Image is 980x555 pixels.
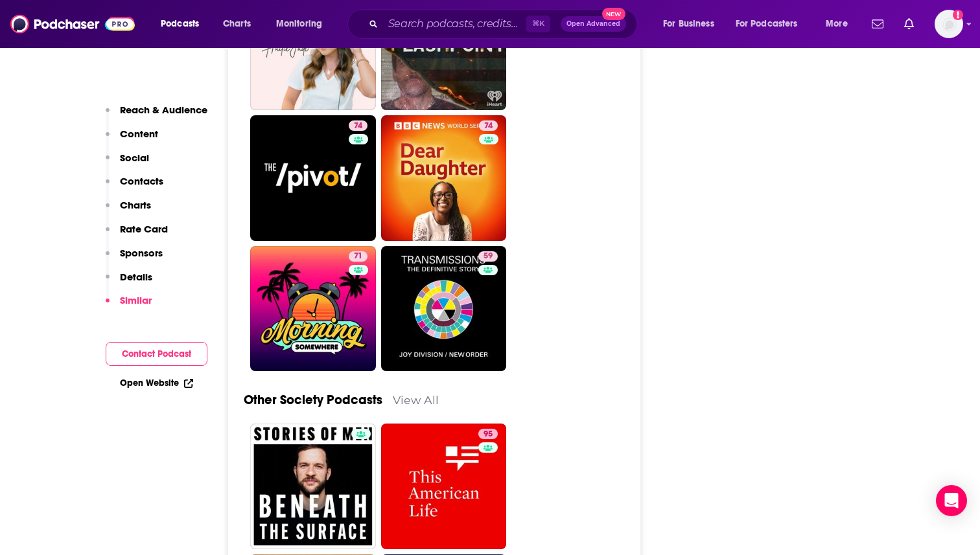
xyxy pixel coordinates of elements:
[223,15,251,33] span: Charts
[826,15,848,33] span: More
[267,14,339,34] button: open menu
[383,14,526,34] input: Search podcasts, credits, & more...
[120,271,152,283] p: Details
[106,128,158,152] button: Content
[602,8,625,20] span: New
[244,392,382,408] a: Other Society Podcasts
[120,247,163,259] p: Sponsors
[899,13,919,35] a: Show notifications dropdown
[953,10,963,20] svg: Add a profile image
[381,246,507,372] a: 59
[526,16,550,32] span: ⌘ K
[381,115,507,241] a: 74
[566,21,620,27] span: Open Advanced
[250,246,376,372] a: 71
[120,175,163,187] p: Contacts
[354,250,362,263] span: 71
[120,223,168,235] p: Rate Card
[393,393,439,407] a: View All
[484,428,493,441] span: 95
[484,120,493,133] span: 74
[106,271,152,295] button: Details
[106,104,207,128] button: Reach & Audience
[935,10,963,38] button: Show profile menu
[106,152,149,176] button: Social
[349,120,367,131] a: 74
[106,199,151,223] button: Charts
[215,14,259,34] a: Charts
[654,14,730,34] button: open menu
[727,14,817,34] button: open menu
[360,9,649,39] div: Search podcasts, credits, & more...
[478,429,498,439] a: 95
[349,251,367,262] a: 71
[10,12,135,36] img: Podchaser - Follow, Share and Rate Podcasts
[663,15,714,33] span: For Business
[867,13,889,35] a: Show notifications dropdown
[161,15,199,33] span: Podcasts
[484,250,493,263] span: 59
[817,14,864,34] button: open menu
[736,15,798,33] span: For Podcasters
[120,294,152,306] p: Similar
[936,485,967,516] div: Open Intercom Messenger
[276,15,322,33] span: Monitoring
[106,175,163,199] button: Contacts
[106,223,168,247] button: Rate Card
[935,10,963,38] img: User Profile
[120,104,207,116] p: Reach & Audience
[561,16,626,32] button: Open AdvancedNew
[120,378,193,389] a: Open Website
[381,424,507,549] a: 95
[354,120,362,133] span: 74
[120,152,149,164] p: Social
[120,128,158,140] p: Content
[478,251,498,262] a: 59
[106,294,152,318] button: Similar
[935,10,963,38] span: Logged in as alignPR
[106,247,163,271] button: Sponsors
[106,342,207,366] button: Contact Podcast
[250,115,376,241] a: 74
[479,120,498,131] a: 74
[152,14,216,34] button: open menu
[120,199,151,211] p: Charts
